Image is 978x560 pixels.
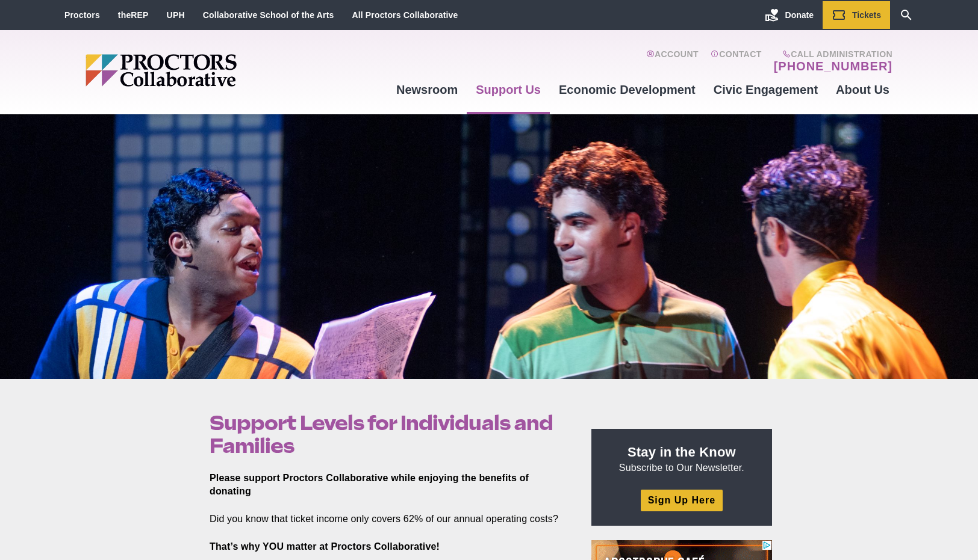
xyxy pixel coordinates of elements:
[756,1,823,29] a: Donate
[467,73,550,106] a: Support Us
[606,443,758,475] p: Subscribe to Our Newsletter.
[203,10,334,20] a: Collaborative School of the Arts
[352,10,458,20] a: All Proctors Collaborative
[64,10,100,20] a: Proctors
[823,1,890,29] a: Tickets
[167,10,185,20] a: UPH
[774,59,892,73] a: [PHONE_NUMBER]
[210,512,564,526] p: Did you know that ticket income only covers 62% of our annual operating costs?
[210,473,529,496] strong: Please support Proctors Collaborative while enjoying the benefits of donating
[852,10,881,20] span: Tickets
[118,10,149,20] a: theREP
[705,73,827,106] a: Civic Engagement
[628,445,736,460] strong: Stay in the Know
[785,10,814,20] span: Donate
[550,73,705,106] a: Economic Development
[646,49,699,73] a: Account
[86,54,329,87] img: Proctors logo
[210,541,440,552] strong: That’s why YOU matter at Proctors Collaborative!
[210,411,564,457] h1: Support Levels for Individuals and Families
[770,49,892,59] span: Call Administration
[641,490,723,511] a: Sign Up Here
[387,73,467,106] a: Newsroom
[827,73,899,106] a: About Us
[890,1,923,29] a: Search
[711,49,762,73] a: Contact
